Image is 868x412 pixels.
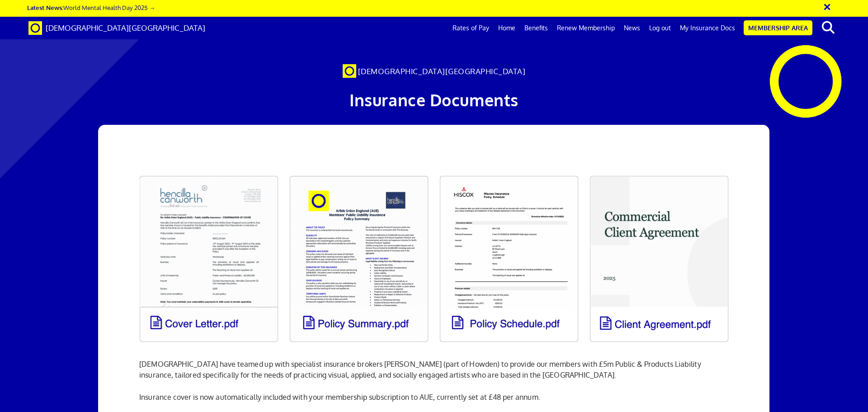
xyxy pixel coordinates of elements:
[520,17,552,39] a: Benefits
[349,90,519,110] span: Insurance Documents
[814,18,842,37] button: search
[46,23,205,33] span: [DEMOGRAPHIC_DATA][GEOGRAPHIC_DATA]
[619,17,645,39] a: News
[27,4,155,11] a: Latest News:World Mental Health Day 2025 →
[645,17,675,39] a: Log out
[448,17,494,39] a: Rates of Pay
[139,348,729,380] p: [DEMOGRAPHIC_DATA] have teamed up with specialist insurance brokers [PERSON_NAME] (part of Howden...
[494,17,520,39] a: Home
[22,17,212,39] a: Brand [DEMOGRAPHIC_DATA][GEOGRAPHIC_DATA]
[358,66,526,76] span: [DEMOGRAPHIC_DATA][GEOGRAPHIC_DATA]
[675,17,740,39] a: My Insurance Docs
[552,17,619,39] a: Renew Membership
[744,20,812,35] a: Membership Area
[139,392,729,403] p: Insurance cover is now automatically included with your membership subscription to AUE, currently...
[27,4,63,11] strong: Latest News:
